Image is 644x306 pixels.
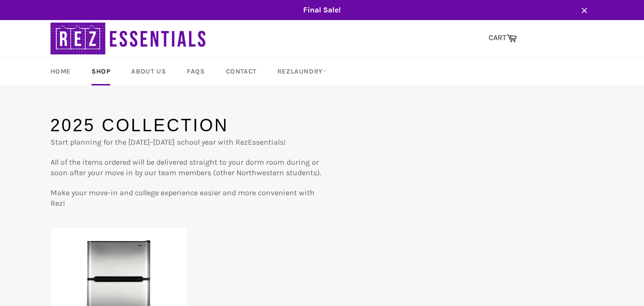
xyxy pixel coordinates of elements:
[51,137,322,148] p: Start planning for the [DATE]-[DATE] school year with RezEssentials!
[177,57,214,85] a: FAQs
[51,20,208,57] img: RezEssentials
[268,57,337,85] a: RezLaundry
[82,57,120,85] a: Shop
[41,5,603,15] span: Final Sale!
[51,157,322,178] p: All of the items ordered will be delivered straight to your dorm room during or soon after your m...
[41,57,80,85] a: Home
[122,57,175,85] a: About Us
[51,114,322,137] h1: 2025 Collection
[51,188,322,209] p: Make your move-in and college experience easier and more convenient with Rez!
[216,57,266,85] a: Contact
[484,28,521,48] a: CART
